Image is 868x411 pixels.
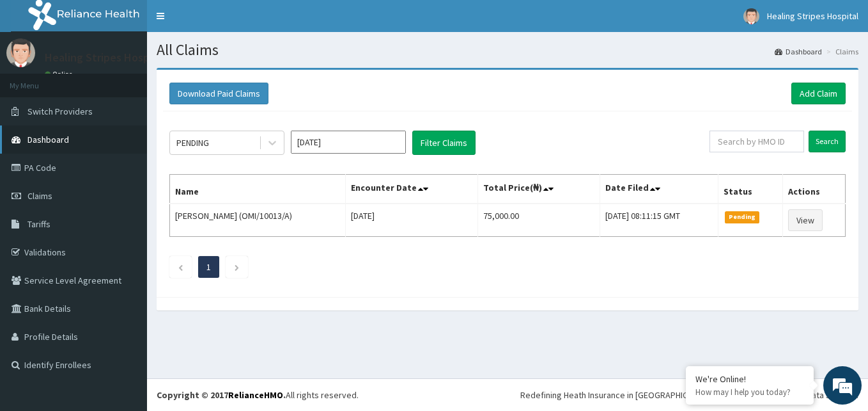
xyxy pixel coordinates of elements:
[775,46,822,57] a: Dashboard
[809,131,846,152] input: Search
[520,389,858,401] div: Redefining Heath Insurance in [GEOGRAPHIC_DATA] using Telemedicine and Data Science!
[346,204,478,237] td: [DATE]
[695,373,804,385] div: We're Online!
[27,106,93,117] span: Switch Providers
[695,387,804,398] p: How may I help you today?
[823,46,858,57] li: Claims
[725,211,760,223] span: Pending
[6,275,244,319] textarea: Type your message and hit 'Enter'
[783,175,846,204] th: Actions
[147,378,868,411] footer: All rights reserved.
[788,209,823,231] a: View
[169,83,268,104] button: Download Paid Claims
[45,70,75,79] a: Online
[170,204,346,237] td: [PERSON_NAME] (OMI/10013/A)
[178,261,183,273] a: Previous page
[791,83,846,104] a: Add Claim
[206,261,211,273] a: Page 1 is your current page
[228,389,283,401] a: RelianceHMO
[45,52,166,63] p: Healing Stripes Hospital
[210,6,240,37] div: Minimize live chat window
[600,204,718,237] td: [DATE] 08:11:15 GMT
[743,8,759,24] img: User Image
[718,175,782,204] th: Status
[157,42,858,58] h1: All Claims
[709,131,804,152] input: Search by HMO ID
[74,124,176,253] span: We're online!
[27,218,50,230] span: Tariffs
[176,136,209,149] div: PENDING
[767,10,858,22] span: Healing Stripes Hospital
[600,175,718,204] th: Date Filed
[170,175,346,204] th: Name
[27,134,69,145] span: Dashboard
[234,261,240,273] a: Next page
[27,190,52,202] span: Claims
[346,175,478,204] th: Encounter Date
[412,131,476,155] button: Filter Claims
[24,64,52,96] img: d_794563401_company_1708531726252_794563401
[66,72,215,88] div: Chat with us now
[6,38,35,67] img: User Image
[291,131,406,154] input: Select Month and Year
[477,204,600,237] td: 75,000.00
[157,389,286,401] strong: Copyright © 2017 .
[477,175,600,204] th: Total Price(₦)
